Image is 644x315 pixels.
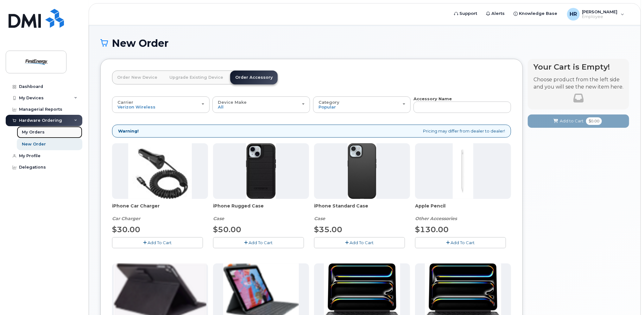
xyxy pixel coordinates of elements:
span: Add To Cart [451,240,475,245]
img: PencilPro.jpg [453,143,473,199]
p: Choose product from the left side and you will see the new item here. [534,76,623,91]
button: Add To Cart [314,237,405,248]
span: $0.00 [586,117,602,125]
a: Order Accessory [230,71,278,84]
div: Pricing may differ from dealer to dealer! [112,125,511,138]
span: HR [570,10,577,18]
div: iPhone Standard Case [314,203,410,222]
h1: New Order [100,38,629,49]
div: iPhone Rugged Case [213,203,309,222]
span: Support [460,10,477,17]
span: All [218,104,224,109]
button: Add To Cart [415,237,506,248]
span: Add To Cart [148,240,172,245]
img: iphonesecg.jpg [128,143,192,199]
button: Add To Cart [112,237,203,248]
button: Add to Cart $0.00 [528,114,629,127]
strong: Accessory Name [414,96,452,101]
strong: Warning! [118,128,139,134]
span: $30.00 [112,225,140,234]
em: Case [314,216,325,221]
span: Add To Cart [350,240,374,245]
span: Device Make [218,100,247,105]
span: iPhone Car Charger [112,203,208,215]
span: iPhone Standard Case [314,203,410,215]
button: Add To Cart [213,237,304,248]
a: Upgrade Existing Device [164,71,228,84]
span: Apple Pencil [415,203,511,215]
a: Knowledge Base [509,7,562,20]
h4: Your Cart is Empty! [534,63,623,71]
span: $50.00 [213,225,241,234]
span: Category [319,100,339,105]
span: Knowledge Base [519,10,558,17]
span: Add To Cart [249,240,273,245]
span: $35.00 [314,225,342,234]
span: Employee [582,14,618,19]
img: Symmetry.jpg [348,143,376,199]
em: Car Charger [112,216,140,221]
span: Add to Cart [560,118,584,124]
em: Case [213,216,224,221]
iframe: Messenger Launcher [616,287,639,310]
span: Carrier [117,100,133,105]
em: Other Accessories [415,216,457,221]
a: Alerts [482,7,509,20]
span: [PERSON_NAME] [582,9,618,14]
span: iPhone Rugged Case [213,203,309,215]
button: Carrier Verizon Wireless [112,96,210,113]
div: Hillmer, Ralph C [563,8,629,21]
div: Apple Pencil [415,203,511,222]
span: Popular [319,104,336,109]
a: Support [450,7,482,20]
img: Defender.jpg [246,143,276,199]
span: Alerts [492,10,505,17]
a: Order New Device [112,71,162,84]
span: Verizon Wireless [117,104,155,109]
button: Device Make All [212,96,310,113]
span: $130.00 [415,225,449,234]
button: Category Popular [313,96,411,113]
div: iPhone Car Charger [112,203,208,222]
